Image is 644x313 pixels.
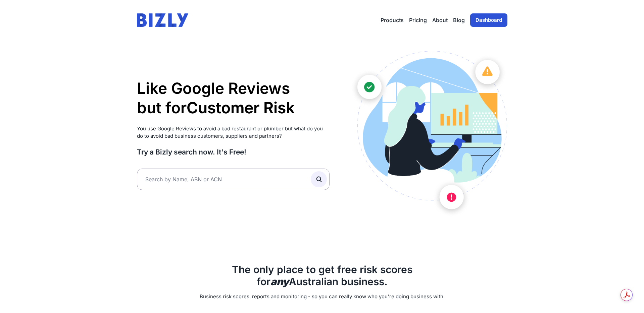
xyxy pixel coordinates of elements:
[409,16,427,24] a: Pricing
[187,98,295,117] li: Customer Risk
[453,16,465,24] a: Blog
[137,125,330,140] p: You use Google Reviews to avoid a bad restaurant or plumber but what do you do to avoid bad busin...
[137,263,507,288] h2: The only place to get free risk scores for Australian business.
[381,16,404,24] button: Products
[137,79,330,117] h1: Like Google Reviews but for
[470,13,507,27] a: Dashboard
[137,293,507,301] p: Business risk scores, reports and monitoring - so you can really know who you're doing business w...
[137,147,330,156] h3: Try a Bizly search now. It's Free!
[187,117,295,137] li: Supplier Risk
[432,16,448,24] a: About
[137,169,330,190] input: Search by Name, ABN or ACN
[270,275,289,288] b: any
